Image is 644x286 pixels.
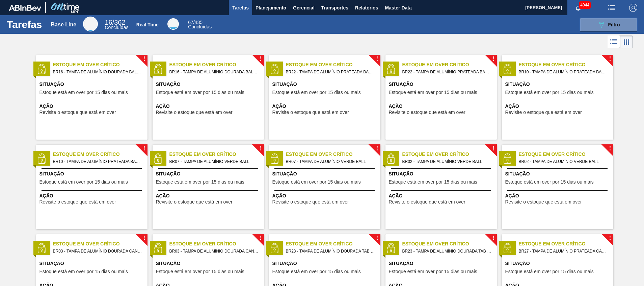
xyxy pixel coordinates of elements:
span: BR27 - TAMPA DE ALUMÍNIO PRATEADA CANPACK CDL [519,247,608,255]
img: status [269,243,279,253]
span: Situação [39,260,146,267]
span: Situação [272,81,379,88]
span: Situação [39,81,146,88]
span: BR02 - TAMPA DE ALUMÍNIO VERDE BALL [519,158,608,165]
span: Revisite o estoque que está em over [389,199,465,205]
img: userActions [608,4,616,12]
span: Estoque está em over por 15 dias ou mais [39,269,128,274]
span: BR03 - TAMPA DE ALUMÍNIO DOURADA CANPACK CDL [169,247,259,255]
div: Real Time [167,18,179,30]
img: status [386,64,396,74]
span: ! [260,146,262,151]
span: Estoque em Over Crítico [169,61,264,68]
span: Situação [156,170,262,177]
span: Estoque em Over Crítico [286,151,380,158]
span: Estoque está em over por 15 dias ou mais [272,180,361,185]
span: ! [609,56,611,62]
img: TNhmsLtSVTkK8tSr43FrP2fwEKptu5GPRR3wAAAABJRU5ErkJggg== [9,5,41,11]
span: Estoque está em over por 15 dias ou mais [389,180,477,185]
span: Estoque em Over Crítico [53,151,147,158]
img: status [153,153,163,164]
span: Estoque em Over Crítico [53,240,147,247]
span: Estoque em Over Crítico [519,151,613,158]
img: status [153,243,163,253]
span: Estoque em Over Crítico [519,240,613,247]
span: Revisite o estoque que está em over [39,110,116,115]
span: ! [609,146,611,151]
span: Estoque está em over por 15 dias ou mais [505,269,594,274]
button: Notificações [567,3,589,13]
span: Ação [156,103,262,110]
span: / 362 [105,19,125,26]
span: Revisite o estoque que está em over [272,199,349,205]
span: Situação [389,170,495,177]
div: Visão em Lista [608,35,620,48]
img: status [269,64,279,74]
button: Filtro [580,18,637,31]
span: / 435 [188,20,203,25]
span: BR23 - TAMPA DE ALUMÍNIO DOURADA TAB DOURADO [286,247,375,255]
img: Logout [629,4,637,12]
div: Base Line [51,22,77,28]
span: BR16 - TAMPA DE ALUMÍNIO DOURADA BALL CDL [53,68,142,76]
span: Estoque em Over Crítico [169,151,264,158]
span: Estoque está em over por 15 dias ou mais [39,180,128,185]
span: Ação [389,103,495,110]
span: Tarefas [232,4,249,12]
span: BR10 - TAMPA DE ALUMÍNIO PRATEADA BALL CDL [53,158,142,165]
span: Estoque está em over por 15 dias ou mais [156,180,244,185]
span: Situação [389,81,495,88]
span: Situação [389,260,495,267]
span: Filtro [608,22,620,27]
span: 4044 [579,1,591,9]
span: 16 [105,19,112,26]
span: Estoque em Over Crítico [169,240,264,247]
img: status [269,153,279,164]
img: status [36,64,47,74]
span: Estoque está em over por 15 dias ou mais [272,269,361,274]
div: Base Line [83,17,98,31]
span: Situação [272,260,379,267]
span: ! [376,56,378,62]
img: status [502,64,512,74]
span: Revisite o estoque que está em over [505,199,582,205]
div: Real Time [136,22,159,27]
span: Revisite o estoque que está em over [272,110,349,115]
img: status [502,153,512,164]
span: Ação [505,103,612,110]
span: Concluídas [105,25,128,30]
span: Estoque está em over por 15 dias ou mais [156,90,244,95]
h1: Tarefas [7,21,42,28]
img: status [36,243,47,253]
span: ! [492,146,494,151]
span: BR07 - TAMPA DE ALUMÍNIO VERDE BALL [286,158,375,165]
span: Situação [39,170,146,177]
span: Ação [156,192,262,199]
span: BR03 - TAMPA DE ALUMÍNIO DOURADA CANPACK CDL [53,247,142,255]
span: ! [376,236,378,241]
span: Situação [505,260,612,267]
span: Estoque está em over por 15 dias ou mais [505,180,594,185]
span: BR07 - TAMPA DE ALUMÍNIO VERDE BALL [169,158,259,165]
span: ! [376,146,378,151]
span: Situação [156,260,262,267]
span: Ação [39,192,146,199]
span: Relatórios [355,4,378,12]
span: Ação [389,192,495,199]
span: 67 [188,20,193,25]
img: status [386,243,396,253]
span: Estoque em Over Crítico [286,240,380,247]
span: Situação [505,170,612,177]
span: Estoque em Over Crítico [53,61,147,68]
span: Ação [505,192,612,199]
span: BR22 - TAMPA DE ALUMÍNIO PRATEADA BALL CDL [286,68,375,76]
span: Gerencial [293,4,315,12]
span: Concluídas [188,24,212,29]
span: BR02 - TAMPA DE ALUMÍNIO VERDE BALL [402,158,491,165]
span: ! [492,236,494,241]
span: Transportes [321,4,348,12]
span: Estoque está em over por 15 dias ou mais [505,90,594,95]
span: Estoque está em over por 15 dias ou mais [389,90,477,95]
img: status [36,153,47,164]
span: Estoque em Over Crítico [402,61,497,68]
